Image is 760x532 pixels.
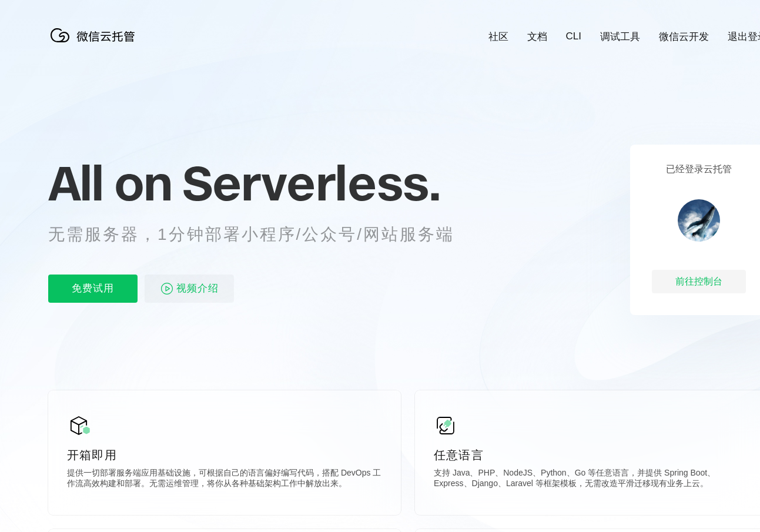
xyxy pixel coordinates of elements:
[600,30,640,44] a: 调试工具
[48,39,142,49] a: 微信云托管
[488,30,508,44] a: 社区
[434,468,749,491] p: 支持 Java、PHP、NodeJS、Python、Go 等任意语言，并提供 Spring Boot、Express、Django、Laravel 等框架模板，无需改造平滑迁移现有业务上云。
[67,447,382,463] p: 开箱即用
[652,270,746,293] div: 前往控制台
[160,282,174,296] img: video_play.svg
[48,153,171,212] span: All on
[527,30,547,44] a: 文档
[176,275,219,303] span: 视频介绍
[48,275,138,303] p: 免费试用
[666,163,732,176] p: 已经登录云托管
[434,447,749,463] p: 任意语言
[48,24,142,47] img: 微信云托管
[48,223,476,246] p: 无需服务器，1分钟部署小程序/公众号/网站服务端
[67,468,382,491] p: 提供一切部署服务端应用基础设施，可根据自己的语言偏好编写代码，搭配 DevOps 工作流高效构建和部署。无需运维管理，将你从各种基础架构工作中解放出来。
[566,31,581,42] a: CLI
[182,153,440,212] span: Serverless.
[659,30,709,44] a: 微信云开发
